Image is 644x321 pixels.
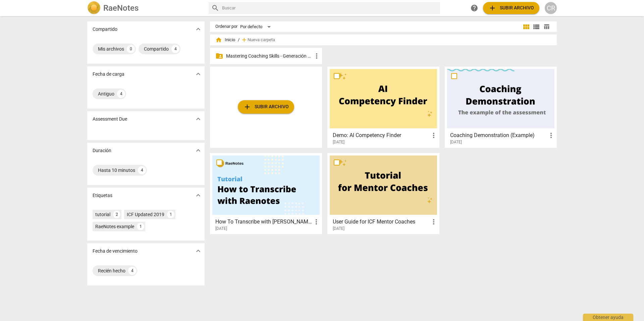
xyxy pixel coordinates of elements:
[138,166,146,174] div: 4
[333,226,344,232] span: [DATE]
[430,218,438,226] span: more_vert
[113,211,120,218] div: 2
[215,24,237,29] div: Ordenar por
[98,46,124,52] div: Mis archivos
[95,211,110,218] div: tutorial
[241,37,248,43] span: add
[193,190,203,200] button: Mostrar más
[194,146,202,154] span: expand_more
[127,211,164,218] div: ICF Updated 2019
[312,218,320,226] span: more_vert
[194,25,202,33] span: expand_more
[532,23,540,31] span: view_list
[103,3,139,13] h2: RaeNotes
[137,223,144,230] div: 1
[215,52,223,60] span: folder_shared
[87,1,101,15] img: Logo
[330,155,437,231] a: User Guide for ICF Mentor Coaches[DATE]
[248,38,275,43] span: Nueva carpeta
[87,1,203,15] a: LogoRaeNotes
[215,37,222,43] span: home
[238,100,294,114] button: Subir
[215,218,312,226] h3: How To Transcribe with RaeNotes
[194,115,202,123] span: expand_more
[193,69,203,79] button: Mostrar más
[543,23,550,30] span: table_chart
[98,90,114,97] div: Antiguo
[222,3,437,13] input: Buscar
[167,211,174,218] div: 1
[226,53,313,60] p: Mastering Coaching Skills - Generación 31
[243,103,289,111] span: Subir archivo
[95,223,134,230] div: RaeNotes example
[547,131,555,139] span: more_vert
[313,52,321,60] span: more_vert
[117,90,125,98] div: 4
[483,2,539,14] button: Subir
[93,71,124,78] p: Fecha de carga
[171,45,179,53] div: 4
[522,23,530,31] span: view_module
[430,131,438,139] span: more_vert
[468,2,480,14] a: Obtener ayuda
[488,4,496,12] span: add
[194,247,202,255] span: expand_more
[531,22,541,32] button: Lista
[144,46,169,52] div: Compartido
[193,24,203,34] button: Mostrar más
[583,314,633,321] div: Obtener ayuda
[470,4,478,12] span: help
[330,69,437,145] a: Demo: AI Competency Finder[DATE]
[333,139,344,145] span: [DATE]
[211,4,219,12] span: search
[333,131,430,139] h3: Demo: AI Competency Finder
[541,22,551,32] button: Tabla
[194,70,202,78] span: expand_more
[447,69,554,145] a: Coaching Demonstration (Example)[DATE]
[193,114,203,124] button: Mostrar más
[238,38,239,43] span: /
[488,4,534,12] span: Subir archivo
[93,147,111,154] p: Duración
[215,37,235,43] span: Inicio
[450,139,462,145] span: [DATE]
[333,218,430,226] h3: User Guide for ICF Mentor Coaches
[193,246,203,256] button: Mostrar más
[240,21,273,32] div: Por defecto
[128,267,136,275] div: 4
[194,191,202,199] span: expand_more
[127,45,135,53] div: 0
[93,116,127,123] p: Assessment Due
[521,22,531,32] button: Cuadrícula
[212,155,320,231] a: How To Transcribe with [PERSON_NAME][DATE]
[98,167,135,174] div: Hasta 10 minutos
[98,267,125,274] div: Recién hecho
[450,131,547,139] h3: Coaching Demonstration (Example)
[93,26,117,33] p: Compartido
[215,226,227,232] span: [DATE]
[193,145,203,155] button: Mostrar más
[93,192,112,199] p: Etiquetas
[545,2,557,14] button: CR
[93,248,138,255] p: Fecha de vencimiento
[243,103,251,111] span: add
